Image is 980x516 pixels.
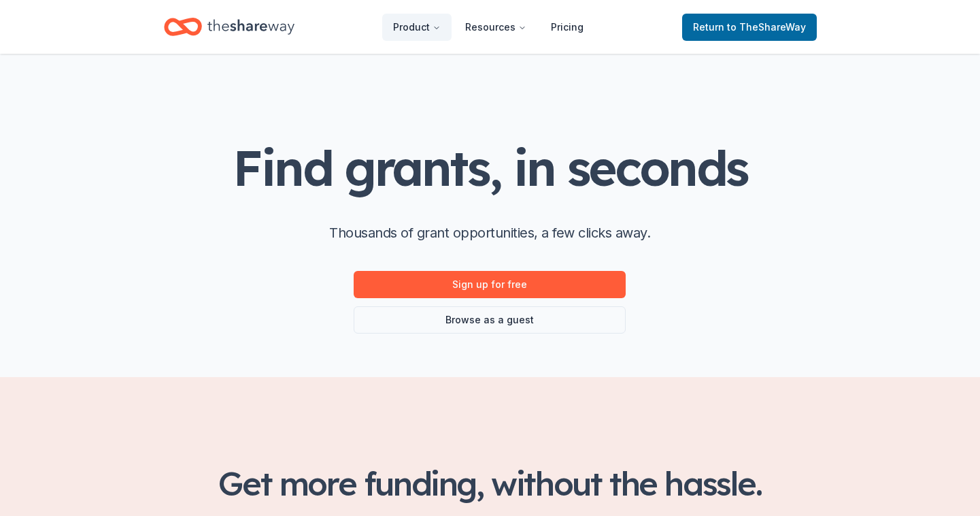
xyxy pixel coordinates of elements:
[540,14,594,41] a: Pricing
[233,141,747,195] h1: Find grants, in seconds
[164,464,817,502] h2: Get more funding, without the hassle.
[682,14,817,41] a: Returnto TheShareWay
[382,14,452,41] button: Product
[454,14,537,41] button: Resources
[329,222,650,244] p: Thousands of grant opportunities, a few clicks away.
[354,271,626,298] a: Sign up for free
[354,306,626,334] a: Browse as a guest
[382,11,594,43] nav: Main
[693,19,806,35] span: Return
[727,21,806,33] span: to TheShareWay
[164,11,294,43] a: Home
